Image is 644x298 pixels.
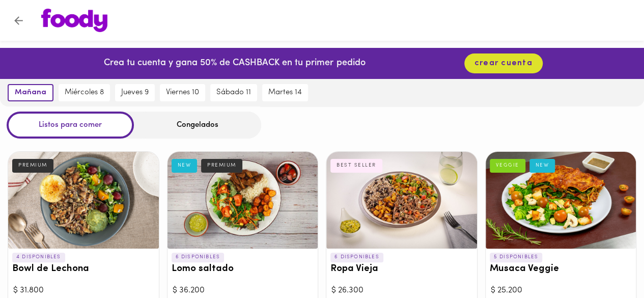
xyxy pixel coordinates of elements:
[490,253,543,262] p: 5 DISPONIBLES
[486,152,636,249] div: Musaca Veggie
[167,152,318,249] div: Lomo saltado
[15,88,46,97] span: mañana
[104,57,365,70] p: Crea tu cuenta y gana 50% de CASHBACK en tu primer pedido
[172,253,225,262] p: 6 DISPONIBLES
[12,253,65,262] p: 4 DISPONIBLES
[166,88,199,97] span: viernes 10
[216,88,251,97] span: sábado 11
[41,9,107,32] img: logo.png
[464,53,543,73] button: crear cuenta
[330,253,383,262] p: 6 DISPONIBLES
[490,159,525,172] div: VEGGIE
[59,84,110,101] button: miércoles 8
[201,159,242,172] div: PREMIUM
[12,159,53,172] div: PREMIUM
[585,239,634,288] iframe: Messagebird Livechat Widget
[172,159,198,172] div: NEW
[490,264,632,275] h3: Musaca Veggie
[115,84,155,101] button: jueves 9
[8,152,159,249] div: Bowl de Lechona
[173,285,313,296] div: $ 36.200
[262,84,308,101] button: martes 14
[134,112,261,139] div: Congelados
[172,264,314,275] h3: Lomo saltado
[6,8,31,33] button: Volver
[491,285,631,296] div: $ 25.200
[121,88,149,97] span: jueves 9
[7,112,134,139] div: Listos para comer
[326,152,477,249] div: Ropa Vieja
[13,285,154,296] div: $ 31.800
[8,84,53,101] button: mañana
[210,84,257,101] button: sábado 11
[330,159,382,172] div: BEST SELLER
[268,88,302,97] span: martes 14
[529,159,555,172] div: NEW
[160,84,205,101] button: viernes 10
[331,285,472,296] div: $ 26.300
[12,264,155,275] h3: Bowl de Lechona
[474,59,533,68] span: crear cuenta
[65,88,104,97] span: miércoles 8
[330,264,473,275] h3: Ropa Vieja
